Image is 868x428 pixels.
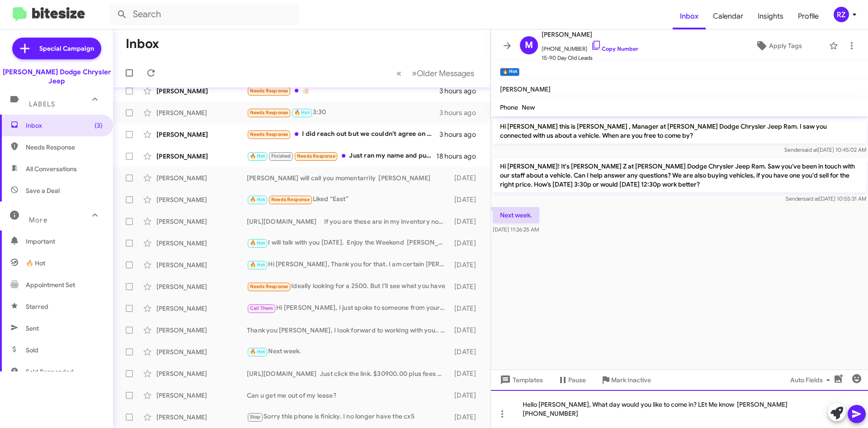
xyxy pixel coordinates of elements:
[247,151,436,161] div: Just ran my name and push me aside. The salesman don't communicate for no reason.
[29,100,55,108] span: Labels
[450,282,483,291] div: [DATE]
[156,260,247,269] div: [PERSON_NAME]
[406,64,480,82] button: Next
[493,118,866,144] p: Hi [PERSON_NAME] this is [PERSON_NAME] , Manager at [PERSON_NAME] Dodge Chrysler Jeep Ram. I saw ...
[412,67,417,79] span: »
[525,38,533,53] span: M
[750,3,791,29] a: Insights
[156,347,247,356] div: [PERSON_NAME]
[493,207,539,223] p: Next week.
[392,64,480,82] nav: Page navigation example
[500,103,518,111] span: Phone
[156,304,247,313] div: [PERSON_NAME]
[26,237,103,246] span: Important
[591,45,638,52] a: Copy Number
[247,346,450,357] div: Next week.
[436,152,483,161] div: 18 hours ago
[769,38,802,54] span: Apply Tags
[522,103,535,111] span: New
[250,349,265,355] span: 🔥 Hot
[732,38,825,54] button: Apply Tags
[156,173,247,183] div: [PERSON_NAME]
[450,391,483,400] div: [DATE]
[783,372,841,388] button: Auto Fields
[611,372,651,388] span: Mark Inactive
[786,195,866,202] span: Sender [DATE] 10:55:31 AM
[439,130,483,139] div: 3 hours ago
[439,87,483,96] div: 3 hours ago
[126,37,159,51] h1: Inbox
[26,280,75,289] span: Appointment Set
[790,372,834,388] span: Auto Fields
[706,3,750,29] a: Calendar
[500,68,519,76] small: 🔥 Hot
[391,64,407,82] button: Previous
[826,7,858,22] button: RZ
[26,346,38,355] span: Sold
[493,158,866,192] p: Hi [PERSON_NAME]! It's [PERSON_NAME] Z at [PERSON_NAME] Dodge Chrysler Jeep Ram. Saw you've been ...
[247,107,439,118] div: 3:30
[247,238,450,248] div: I will talk with you [DATE]. Enjoy the Weekend [PERSON_NAME]
[156,391,247,400] div: [PERSON_NAME]
[247,194,450,205] div: Liked “East”
[568,372,586,388] span: Pause
[542,53,638,63] span: 15-90 Day Old Leads
[593,372,658,388] button: Mark Inactive
[791,3,826,29] a: Profile
[294,110,310,115] span: 🔥 Hot
[450,217,483,226] div: [DATE]
[247,173,450,183] div: [PERSON_NAME] will call you momentarrily [PERSON_NAME]
[803,195,819,202] span: said at
[450,195,483,204] div: [DATE]
[271,197,310,202] span: Needs Response
[94,121,103,130] span: (3)
[450,326,483,335] div: [DATE]
[156,195,247,204] div: [PERSON_NAME]
[450,304,483,313] div: [DATE]
[156,326,247,335] div: [PERSON_NAME]
[26,367,74,376] span: Sold Responded
[156,108,247,117] div: [PERSON_NAME]
[26,164,77,173] span: All Conversations
[542,40,638,53] span: [PHONE_NUMBER]
[450,260,483,269] div: [DATE]
[439,108,483,117] div: 3 hours ago
[493,226,539,233] span: [DATE] 11:26:25 AM
[247,281,450,292] div: Ideally looking for a 2500. But I'll see what you have
[247,412,450,422] div: Sorry this phone is finicky. I no longer have the cx5
[26,186,60,195] span: Save a Deal
[156,239,247,248] div: [PERSON_NAME]
[109,4,299,25] input: Search
[156,217,247,226] div: [PERSON_NAME]
[39,44,94,53] span: Special Campaign
[26,121,103,130] span: Inbox
[396,67,401,79] span: «
[26,302,48,311] span: Starred
[247,129,439,139] div: I did reach out but we couldn't agree on a cash price . Thank you
[156,413,247,422] div: [PERSON_NAME]
[498,372,543,388] span: Templates
[29,216,47,224] span: More
[784,146,866,153] span: Sender [DATE] 10:45:02 AM
[156,130,247,139] div: [PERSON_NAME]
[297,153,335,159] span: Needs Response
[500,85,551,93] span: [PERSON_NAME]
[450,173,483,183] div: [DATE]
[156,282,247,291] div: [PERSON_NAME]
[250,88,288,94] span: Needs Response
[247,217,450,226] div: [URL][DOMAIN_NAME] If you are these are in my inventory now. Just click the link [PERSON_NAME]
[250,414,261,420] span: Stop
[250,240,265,246] span: 🔥 Hot
[450,347,483,356] div: [DATE]
[26,259,45,268] span: 🔥 Hot
[250,197,265,202] span: 🔥 Hot
[250,262,265,268] span: 🔥 Hot
[26,143,103,152] span: Needs Response
[247,326,450,335] div: Thank you [PERSON_NAME], I look forward to working with you.. [PERSON_NAME]
[417,68,474,78] span: Older Messages
[247,86,439,96] div: 👍🏻
[250,284,288,289] span: Needs Response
